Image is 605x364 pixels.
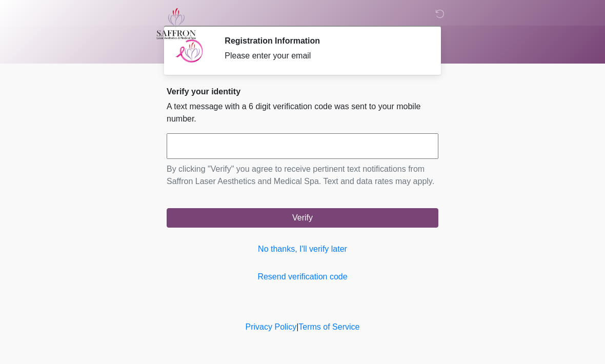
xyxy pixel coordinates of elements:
[174,36,205,67] img: Agent Avatar
[156,8,196,39] img: Saffron Laser Aesthetics and Medical Spa Logo
[167,87,438,96] h2: Verify your identity
[167,208,438,228] button: Verify
[298,322,359,331] a: Terms of Service
[296,322,298,331] a: |
[225,50,423,62] div: Please enter your email
[246,322,297,331] a: Privacy Policy
[167,100,438,125] p: A text message with a 6 digit verification code was sent to your mobile number.
[167,271,438,283] a: Resend verification code
[167,163,438,188] p: By clicking "Verify" you agree to receive pertinent text notifications from Saffron Laser Aesthet...
[167,243,438,255] a: No thanks, I'll verify later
